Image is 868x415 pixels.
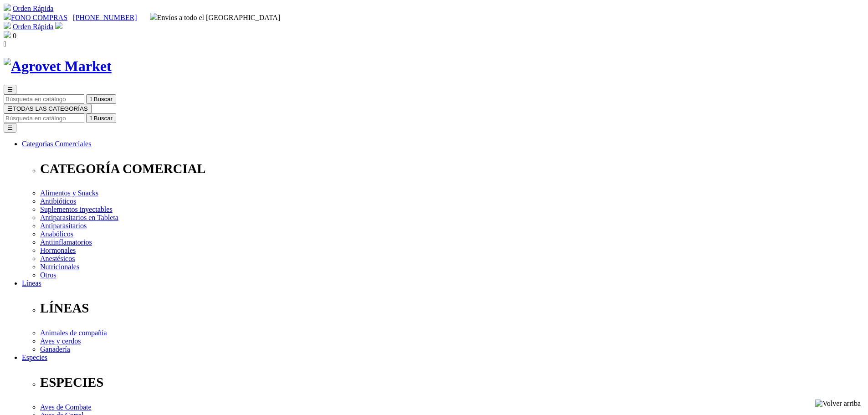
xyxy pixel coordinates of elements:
a: Ganadería [40,345,70,353]
p: LÍNEAS [40,301,864,316]
img: phone.svg [4,13,11,20]
i:  [4,40,6,48]
img: shopping-cart.svg [4,22,11,29]
input: Buscar [4,113,84,123]
a: Categorías Comerciales [22,140,91,148]
a: Antiparasitarios [40,222,87,230]
a: Nutricionales [40,263,79,271]
a: Alimentos y Snacks [40,189,98,197]
a: Anestésicos [40,255,75,262]
a: Acceda a su cuenta de cliente [55,23,62,31]
img: Volver arriba [815,400,861,408]
span: ☰ [7,105,13,112]
i:  [90,115,92,122]
button:  Buscar [86,113,116,123]
a: Animales de compañía [40,329,107,337]
a: Antiparasitarios en Tableta [40,214,118,221]
img: Agrovet Market [4,58,112,75]
a: Líneas [22,279,41,287]
button: ☰ [4,123,16,133]
a: FONO COMPRAS [4,14,67,21]
a: Aves de Combate [40,403,92,411]
a: Antiinflamatorios [40,238,92,246]
a: Orden Rápida [13,23,53,31]
a: Especies [22,354,47,361]
button: ☰TODAS LAS CATEGORÍAS [4,104,92,113]
a: Suplementos inyectables [40,205,113,213]
a: Hormonales [40,246,76,254]
img: shopping-bag.svg [4,31,11,38]
span: 0 [13,32,16,40]
span: Buscar [94,115,113,122]
a: Orden Rápida [13,5,53,12]
img: shopping-cart.svg [4,4,11,11]
img: delivery-truck.svg [150,13,157,20]
a: Anabólicos [40,230,73,238]
input: Buscar [4,94,84,104]
i:  [90,96,92,102]
a: [PHONE_NUMBER] [73,14,137,21]
button:  Buscar [86,94,116,104]
span: Envíos a todo el [GEOGRAPHIC_DATA] [150,14,281,21]
span: Buscar [94,96,113,102]
p: CATEGORÍA COMERCIAL [40,161,864,176]
img: user.svg [55,22,62,29]
span: ☰ [7,86,13,93]
button: ☰ [4,85,16,94]
a: Otros [40,271,56,279]
p: ESPECIES [40,375,864,390]
a: Aves y cerdos [40,337,81,345]
a: Antibióticos [40,197,76,205]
